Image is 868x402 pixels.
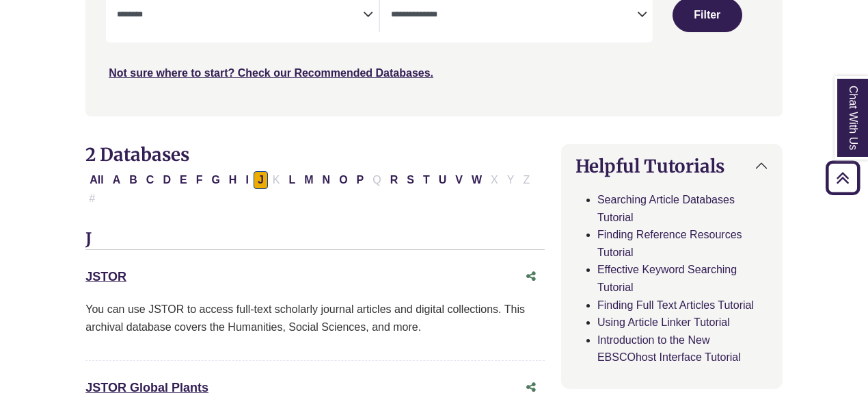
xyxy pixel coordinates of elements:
a: Finding Reference Resources Tutorial [597,229,742,258]
button: Filter Results V [451,171,467,189]
button: Filter Results C [142,171,159,189]
button: Filter Results U [435,171,451,189]
button: All [85,171,107,189]
a: Effective Keyword Searching Tutorial [597,264,737,293]
a: JSTOR Global Plants [85,381,208,394]
a: Searching Article Databases Tutorial [597,194,735,223]
h3: J [85,229,545,250]
button: Filter Results F [192,171,207,189]
div: Alpha-list to filter by first letter of database name [85,173,535,203]
textarea: Search [391,10,637,21]
a: Introduction to the New EBSCOhost Interface Tutorial [597,334,741,364]
button: Filter Results W [467,171,486,189]
a: Finding Full Text Articles Tutorial [597,299,754,311]
button: Filter Results G [207,171,223,189]
button: Filter Results L [284,171,299,189]
button: Helpful Tutorials [562,145,782,188]
a: Not sure where to start? Check our Recommended Databases. [109,67,433,79]
button: Filter Results P [353,171,368,189]
a: Back to Top [821,168,865,187]
a: JSTOR [85,270,126,284]
span: 2 Databases [85,143,189,166]
button: Filter Results O [335,171,351,189]
button: Share this database [517,264,545,290]
button: Filter Results I [241,171,252,189]
a: Using Article Linker Tutorial [597,316,730,328]
p: You can use JSTOR to access full-text scholarly journal articles and digital collections. This ar... [85,301,545,336]
button: Filter Results J [254,171,268,189]
button: Share this database [517,375,545,401]
button: Filter Results M [300,171,317,189]
button: Filter Results N [318,171,335,189]
button: Filter Results E [176,171,191,189]
button: Filter Results T [419,171,434,189]
button: Filter Results D [159,171,175,189]
button: Filter Results B [125,171,141,189]
button: Filter Results R [386,171,403,189]
button: Filter Results H [225,171,241,189]
textarea: Search [117,10,363,21]
button: Filter Results S [403,171,418,189]
button: Filter Results A [109,171,125,189]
